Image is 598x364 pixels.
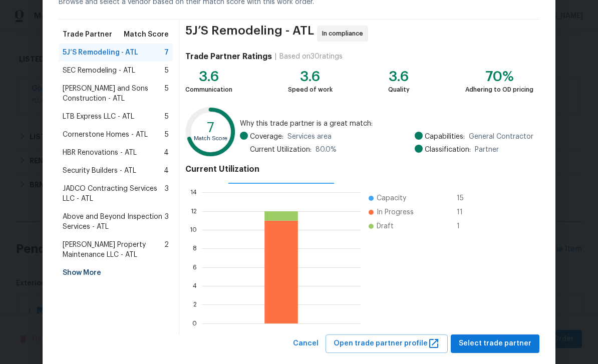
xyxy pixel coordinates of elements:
[250,145,312,155] span: Current Utilization:
[165,66,169,76] span: 5
[326,334,448,353] button: Open trade partner profile
[289,334,323,353] button: Cancel
[164,240,169,260] span: 2
[165,112,169,122] span: 5
[63,240,164,260] span: [PERSON_NAME] Property Maintenance LLC - ATL
[388,72,410,82] div: 3.6
[63,148,137,158] span: HBR Renovations - ATL
[334,337,440,350] span: Open trade partner profile
[377,207,414,217] span: In Progress
[63,112,134,122] span: LTB Express LLC - ATL
[322,29,367,39] span: In compliance
[165,130,169,140] span: 5
[191,208,197,214] text: 12
[164,166,169,176] span: 4
[288,72,333,82] div: 3.6
[165,84,169,104] span: 5
[240,119,533,129] span: Why this trade partner is a great match:
[425,132,465,142] span: Capabilities:
[63,48,138,58] span: 5J’S Remodeling - ATL
[63,212,165,232] span: Above and Beyond Inspection Services - ATL
[164,148,169,158] span: 4
[388,85,410,95] div: Quality
[465,72,533,82] div: 70%
[185,164,533,174] h4: Current Utilization
[63,84,165,104] span: [PERSON_NAME] and Sons Construction - ATL
[59,264,173,282] div: Show More
[193,283,197,289] text: 4
[465,85,533,95] div: Adhering to OD pricing
[459,337,531,350] span: Select trade partner
[279,52,343,62] div: Based on 30 ratings
[63,166,136,176] span: Security Builders - ATL
[192,320,197,326] text: 0
[288,85,333,95] div: Speed of work
[457,193,473,203] span: 15
[190,227,197,233] text: 10
[272,52,279,62] div: |
[469,132,533,142] span: General Contractor
[124,30,169,40] span: Match Score
[377,193,406,203] span: Capacity
[293,337,319,350] span: Cancel
[185,72,232,82] div: 3.6
[377,221,394,231] span: Draft
[63,184,165,204] span: JADCO Contracting Services LLC - ATL
[165,184,169,204] span: 3
[287,132,332,142] span: Services area
[425,145,471,155] span: Classification:
[451,334,539,353] button: Select trade partner
[185,26,314,42] span: 5J’S Remodeling - ATL
[193,264,197,270] text: 6
[164,48,169,58] span: 7
[194,136,227,141] text: Match Score
[457,221,473,231] span: 1
[250,132,283,142] span: Coverage:
[475,145,499,155] span: Partner
[457,207,473,217] span: 11
[185,52,272,62] h4: Trade Partner Ratings
[193,245,197,251] text: 8
[63,30,112,40] span: Trade Partner
[316,145,337,155] span: 80.0 %
[63,66,135,76] span: SEC Remodeling - ATL
[165,212,169,232] span: 3
[207,121,214,135] text: 7
[190,189,197,195] text: 14
[193,301,197,307] text: 2
[185,85,232,95] div: Communication
[63,130,148,140] span: Cornerstone Homes - ATL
